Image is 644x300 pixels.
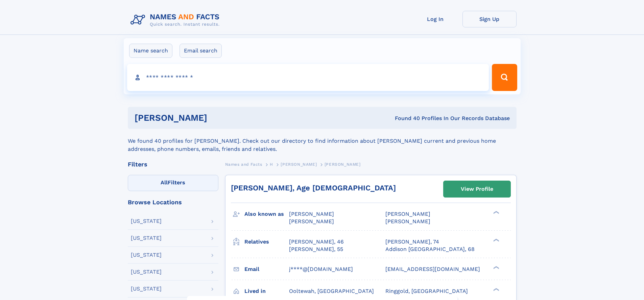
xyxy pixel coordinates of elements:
a: View Profile [444,181,510,197]
span: All [161,179,168,186]
span: [PERSON_NAME] [281,162,317,167]
a: Sign Up [462,11,517,27]
h3: Lived in [244,285,289,297]
span: [PERSON_NAME] [289,211,334,217]
div: ❯ [492,287,500,292]
img: Logo Names and Facts [128,11,225,29]
span: [EMAIL_ADDRESS][DOMAIN_NAME] [385,266,480,272]
div: [US_STATE] [131,252,162,258]
div: [US_STATE] [131,235,162,241]
div: ❯ [492,210,500,215]
div: [US_STATE] [131,269,162,275]
div: ❯ [492,238,500,242]
a: [PERSON_NAME], 74 [385,238,439,246]
span: Ringgold, [GEOGRAPHIC_DATA] [385,288,468,294]
a: [PERSON_NAME] [281,160,317,168]
div: Found 40 Profiles In Our Records Database [301,115,510,122]
a: [PERSON_NAME], 46 [289,238,344,246]
span: Ooltewah, [GEOGRAPHIC_DATA] [289,288,374,294]
a: [PERSON_NAME], Age [DEMOGRAPHIC_DATA] [231,184,396,192]
h3: Relatives [244,236,289,248]
span: [PERSON_NAME] [325,162,361,167]
a: Addison [GEOGRAPHIC_DATA], 68 [385,246,475,253]
div: We found 40 profiles for [PERSON_NAME]. Check out our directory to find information about [PERSON... [128,129,517,153]
label: Name search [129,44,172,58]
h1: [PERSON_NAME] [135,114,301,122]
span: [PERSON_NAME] [385,218,430,225]
a: H [270,160,273,168]
input: search input [127,64,489,91]
div: Filters [128,161,218,167]
a: [PERSON_NAME], 55 [289,246,343,253]
div: ❯ [492,265,500,270]
label: Email search [180,44,222,58]
button: Search Button [492,64,517,91]
a: Names and Facts [225,160,262,168]
div: Browse Locations [128,199,218,205]
div: [US_STATE] [131,218,162,224]
div: [US_STATE] [131,286,162,292]
span: H [270,162,273,167]
a: Log In [408,11,462,27]
h3: Email [244,263,289,275]
div: View Profile [461,181,493,197]
label: Filters [128,175,218,191]
span: [PERSON_NAME] [385,211,430,217]
span: [PERSON_NAME] [289,218,334,225]
h3: Also known as [244,208,289,220]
